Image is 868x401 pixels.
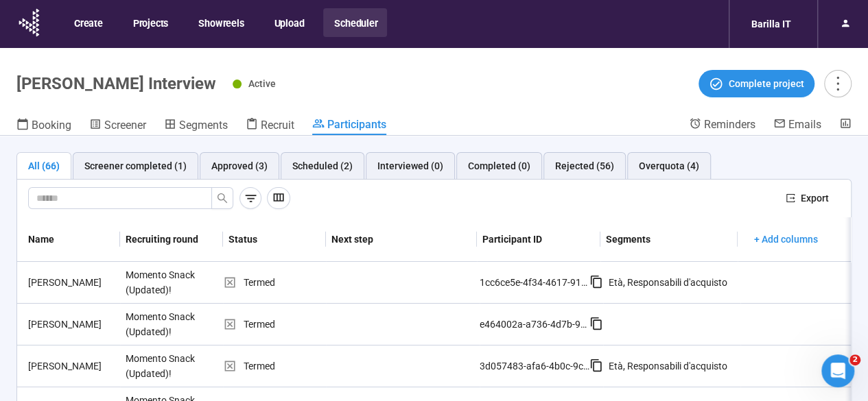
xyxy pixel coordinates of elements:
[743,11,799,37] div: Barilla IT
[120,262,223,303] div: Momento Snack (Updated)!
[23,359,120,374] div: [PERSON_NAME]
[120,345,223,387] div: Momento Snack (Updated)!
[211,187,233,209] button: search
[821,354,854,387] iframe: Intercom live chat
[17,217,120,262] th: Name
[122,8,178,37] button: Projects
[773,117,821,134] a: Emails
[609,275,727,290] div: Età, Responsabili d'acquisto
[480,359,589,374] div: 3d057483-afa6-4b0c-9c52-7509601323d7
[23,275,120,290] div: [PERSON_NAME]
[609,359,727,374] div: Età, Responsabili d'acquisto
[32,119,71,132] span: Booking
[223,359,326,374] div: Termed
[775,187,840,209] button: exportExport
[164,117,228,135] a: Segments
[729,76,804,91] span: Complete project
[187,8,253,37] button: Showreels
[801,191,829,206] span: Export
[326,217,477,262] th: Next step
[828,74,847,93] span: more
[468,158,530,173] div: Completed (0)
[217,193,228,204] span: search
[480,317,589,332] div: e464002a-a736-4d7b-902e-f8ae8d5fb0df
[704,118,755,131] span: Reminders
[327,118,386,131] span: Participants
[63,8,113,37] button: Create
[323,8,387,37] button: Scheduler
[211,158,268,173] div: Approved (3)
[788,118,821,131] span: Emails
[261,119,294,132] span: Recruit
[689,117,755,134] a: Reminders
[312,117,386,135] a: Participants
[824,70,852,97] button: more
[120,304,223,345] div: Momento Snack (Updated)!
[84,158,187,173] div: Screener completed (1)
[16,74,216,93] h1: [PERSON_NAME] Interview
[786,193,795,203] span: export
[223,217,326,262] th: Status
[555,158,614,173] div: Rejected (56)
[377,158,443,173] div: Interviewed (0)
[699,70,814,97] button: Complete project
[248,78,276,89] span: Active
[754,232,818,247] span: + Add columns
[16,117,71,135] a: Booking
[120,217,223,262] th: Recruiting round
[28,158,60,173] div: All (66)
[23,317,120,332] div: [PERSON_NAME]
[104,119,146,132] span: Screener
[743,228,829,250] button: + Add columns
[263,8,314,37] button: Upload
[849,354,860,365] span: 2
[292,158,353,173] div: Scheduled (2)
[89,117,146,135] a: Screener
[223,275,326,290] div: Termed
[246,117,294,135] a: Recruit
[223,317,326,332] div: Termed
[477,217,600,262] th: Participant ID
[639,158,699,173] div: Overquota (4)
[480,275,589,290] div: 1cc6ce5e-4f34-4617-91ff-5d6ee55df135
[600,217,738,262] th: Segments
[179,119,228,132] span: Segments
